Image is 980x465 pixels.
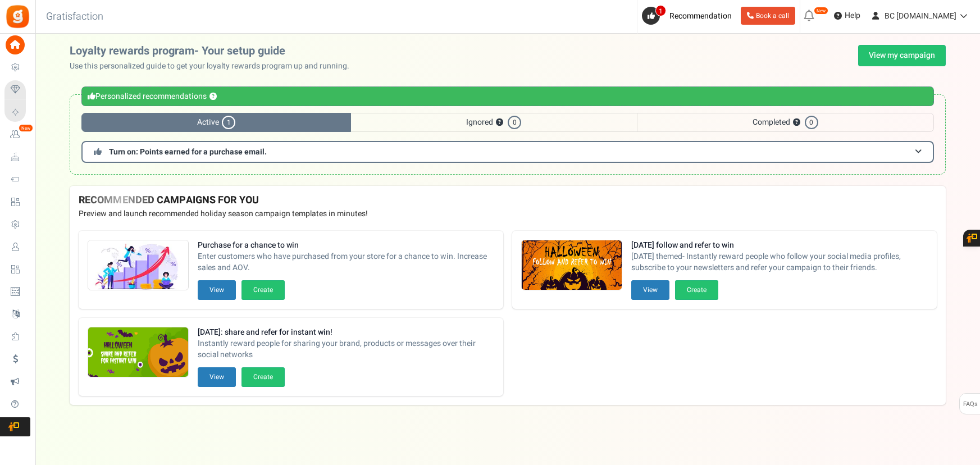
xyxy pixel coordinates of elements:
img: Gratisfaction [5,4,30,29]
a: New [4,125,30,144]
button: Create [675,280,718,300]
a: Help [829,7,865,25]
span: BC [DOMAIN_NAME] [885,10,956,22]
button: View [631,280,669,300]
span: Turn on: Points earned for a purchase email. [109,146,267,158]
span: Help [842,10,860,21]
span: [DATE] themed- Instantly reward people who follow your social media profiles, subscribe to your n... [631,251,928,273]
button: ? [209,93,217,101]
h2: Loyalty rewards program- Your setup guide [70,45,358,57]
h4: RECOMMENDED CAMPAIGNS FOR YOU [79,195,937,206]
span: 1 [655,5,666,16]
span: 0 [805,116,818,129]
button: View [198,367,236,387]
img: Recommended Campaigns [88,240,188,291]
button: Create [241,367,285,387]
img: Recommended Campaigns [522,240,622,291]
strong: Purchase for a chance to win [198,240,494,251]
img: Recommended Campaigns [88,327,188,378]
button: View [198,280,236,300]
span: Recommendation [669,10,732,22]
a: 1 Recommendation [642,7,736,25]
em: New [814,7,828,15]
span: Active [81,113,351,132]
span: FAQs [963,394,978,415]
span: Instantly reward people for sharing your brand, products or messages over their social networks [198,338,494,361]
button: ? [496,119,503,126]
button: Create [241,280,285,300]
strong: [DATE]: share and refer for instant win! [198,327,494,338]
h3: Gratisfaction [34,6,116,28]
a: View my campaign [858,45,946,66]
a: Book a call [741,7,795,25]
p: Use this personalized guide to get your loyalty rewards program up and running. [70,61,358,72]
span: 1 [222,116,235,129]
div: Personalized recommendations [81,86,934,106]
span: Enter customers who have purchased from your store for a chance to win. Increase sales and AOV. [198,251,494,273]
span: Completed [637,113,934,132]
span: 0 [508,116,521,129]
p: Preview and launch recommended holiday season campaign templates in minutes! [79,208,937,220]
button: ? [793,119,800,126]
strong: [DATE] follow and refer to win [631,240,928,251]
em: New [19,124,33,132]
span: Ignored [351,113,636,132]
